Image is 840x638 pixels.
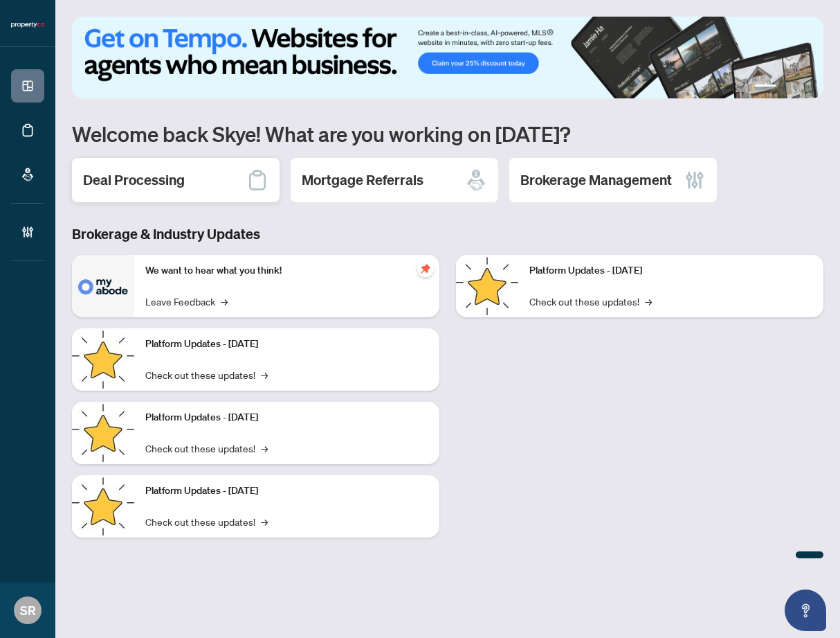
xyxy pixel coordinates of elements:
[72,402,134,464] img: Platform Updates - July 21, 2025
[11,21,44,29] img: logo
[754,85,776,90] button: 1
[145,367,268,382] a: Check out these updates!→
[72,255,134,317] img: We want to hear what you think!
[72,17,823,98] img: Slide 0
[145,410,428,425] p: Platform Updates - [DATE]
[145,263,428,278] p: We want to hear what you think!
[72,224,823,244] h3: Brokerage & Industry Updates
[456,255,518,317] img: Platform Updates - June 23, 2025
[645,294,652,309] span: →
[804,85,810,90] button: 4
[261,441,268,456] span: →
[417,260,434,277] span: pushpin
[529,263,812,278] p: Platform Updates - [DATE]
[145,337,428,352] p: Platform Updates - [DATE]
[72,475,134,538] img: Platform Updates - July 8, 2025
[529,294,652,309] a: Check out these updates!→
[221,294,228,309] span: →
[302,170,423,190] h2: Mortgage Referrals
[145,294,228,309] a: Leave Feedback→
[261,514,268,529] span: →
[72,121,823,147] h1: Welcome back Skye! What are you working on [DATE]?
[20,601,36,620] span: SR
[72,328,134,391] img: Platform Updates - September 16, 2025
[145,484,428,499] p: Platform Updates - [DATE]
[793,85,798,90] button: 3
[145,441,268,456] a: Check out these updates!→
[261,367,268,382] span: →
[520,170,672,190] h2: Brokerage Management
[145,514,268,529] a: Check out these updates!→
[83,170,185,190] h2: Deal Processing
[782,85,787,90] button: 2
[785,590,826,631] button: Open asap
